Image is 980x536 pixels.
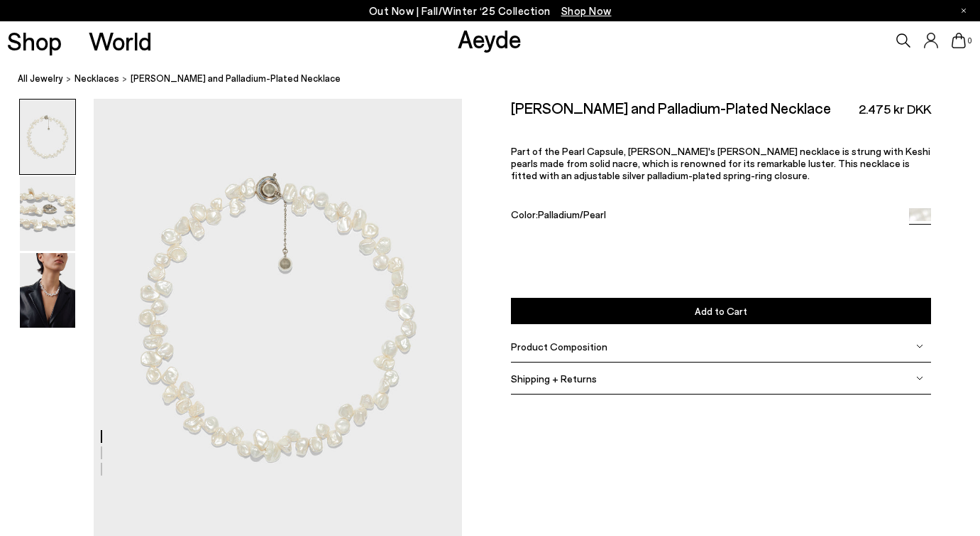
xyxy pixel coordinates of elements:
span: 0 [966,37,973,45]
a: Shop [7,28,62,53]
img: svg%3E [916,343,923,350]
h2: [PERSON_NAME] and Palladium-Plated Necklace [511,99,831,117]
span: [PERSON_NAME] and Palladium-Plated Necklace [131,71,341,86]
p: Out Now | Fall/Winter ‘25 Collection [369,2,612,20]
a: All Jewelry [18,71,63,86]
span: Product Composition [511,341,607,353]
button: Add to Cart [511,298,930,324]
span: Add to Cart [695,305,747,317]
img: Joss Pearl and Palladium-Plated Necklace - Image 3 [20,253,75,328]
div: Color: [511,208,895,225]
span: 2.475 kr DKK [859,100,931,118]
img: Joss Pearl and Palladium-Plated Necklace - Image 2 [20,176,75,251]
a: necklaces [75,71,119,86]
a: Aeyde [458,23,522,53]
nav: breadcrumb [18,60,980,99]
span: Shipping + Returns [511,372,597,385]
img: Joss Pearl and Palladium-Plated Necklace - Image 1 [20,100,75,174]
span: Part of the Pearl Capsule, [PERSON_NAME]'s [PERSON_NAME] necklace is strung with Keshi pearls mad... [511,145,930,181]
span: Palladium/Pearl [538,208,606,220]
a: 0 [952,33,966,48]
img: svg%3E [916,375,923,382]
span: necklaces [75,73,119,84]
span: Navigate to /collections/new-in [561,4,612,17]
a: World [89,28,152,53]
